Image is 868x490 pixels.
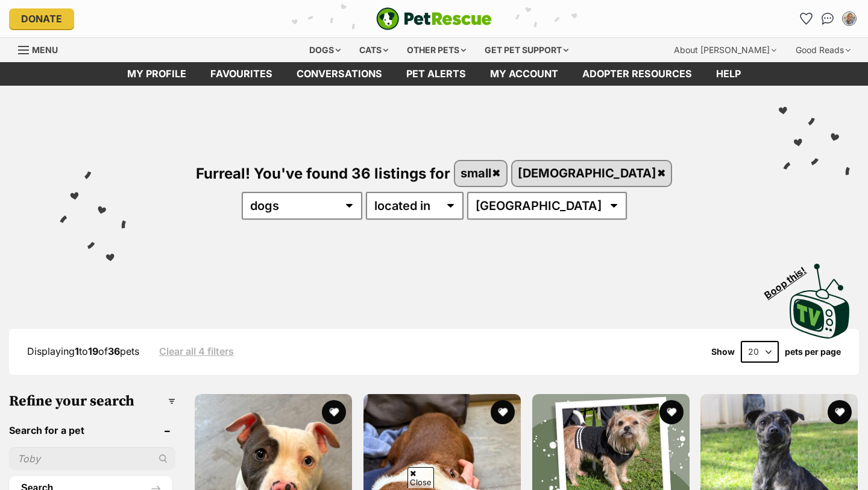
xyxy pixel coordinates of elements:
[818,9,837,28] a: Conversations
[115,62,198,86] a: My profile
[840,9,859,28] button: My account
[9,393,175,410] h3: Refine your search
[196,164,450,182] span: Furreal! You've found 36 listings for
[491,400,515,424] button: favourite
[18,38,66,60] a: Menu
[476,38,577,62] div: Get pet support
[478,62,570,86] a: My account
[763,257,818,301] span: Boop this!
[75,345,79,357] strong: 1
[376,7,492,30] img: logo-e224e6f780fb5917bec1dbf3a21bbac754714ae5b6737aabdf751b685950b380.svg
[27,345,139,357] span: Displaying to of pets
[9,425,175,436] header: Search for a pet
[376,7,492,30] a: PetRescue
[843,13,855,25] img: Chloe profile pic
[455,161,506,186] a: small
[407,467,434,488] span: Close
[659,400,683,424] button: favourite
[796,9,859,28] ul: Account quick links
[790,264,850,339] img: PetRescue TV logo
[394,62,478,86] a: Pet alerts
[704,62,753,86] a: Help
[285,62,394,86] a: conversations
[398,38,474,62] div: Other pets
[9,447,175,470] input: Toby
[32,45,58,55] span: Menu
[198,62,285,86] a: Favourites
[785,347,841,357] label: pets per page
[512,161,671,186] a: [DEMOGRAPHIC_DATA]
[108,345,120,357] strong: 36
[787,38,859,62] div: Good Reads
[351,38,397,62] div: Cats
[828,400,852,424] button: favourite
[159,346,234,357] a: Clear all 4 filters
[9,8,74,29] a: Donate
[711,347,735,357] span: Show
[790,253,850,341] a: Boop this!
[322,400,346,424] button: favourite
[570,62,704,86] a: Adopter resources
[822,13,834,25] img: chat-41dd97257d64d25036548639549fe6c8038ab92f7586957e7f3b1b290dea8141.svg
[88,345,98,357] strong: 19
[796,9,816,28] a: Favourites
[301,38,349,62] div: Dogs
[665,38,785,62] div: About [PERSON_NAME]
